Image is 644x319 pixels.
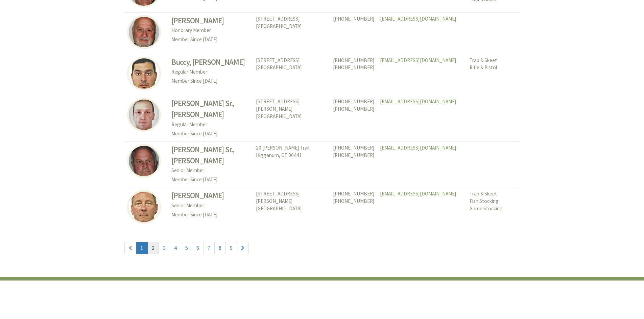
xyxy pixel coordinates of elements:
p: Member Since [DATE] [171,210,251,219]
h3: [PERSON_NAME] [171,15,251,26]
td: [PHONE_NUMBER] [PHONE_NUMBER] [330,54,377,95]
p: Senior Member [171,166,251,175]
a: 9 [225,242,237,254]
a: 7 [203,242,215,254]
a: 5 [181,242,192,254]
p: Regular Member [171,68,251,77]
h3: [PERSON_NAME] Sr., [PERSON_NAME] [171,98,251,120]
td: [STREET_ADDRESS][PERSON_NAME] [GEOGRAPHIC_DATA] [253,187,331,229]
td: [STREET_ADDRESS] [GEOGRAPHIC_DATA] [253,54,331,95]
td: [STREET_ADDRESS][PERSON_NAME] [GEOGRAPHIC_DATA] [253,95,331,141]
a: [EMAIL_ADDRESS][DOMAIN_NAME] [380,98,456,105]
a: [EMAIL_ADDRESS][DOMAIN_NAME] [380,57,456,63]
a: 1 [136,242,148,254]
h3: [PERSON_NAME] [171,190,251,201]
img: David Buckley [127,98,161,132]
a: 3 [159,242,170,254]
a: 6 [192,242,204,254]
p: Honorary Member [171,26,251,35]
p: Regular Member [171,120,251,129]
a: [EMAIL_ADDRESS][DOMAIN_NAME] [380,144,456,151]
p: Senior Member [171,201,251,210]
a: 4 [170,242,181,254]
a: 2 [147,242,159,254]
p: Member Since [DATE] [171,129,251,138]
p: Member Since [DATE] [171,77,251,86]
img: James Bucci [127,15,161,49]
td: [STREET_ADDRESS] [GEOGRAPHIC_DATA] [253,12,331,54]
a: [EMAIL_ADDRESS][DOMAIN_NAME] [380,16,456,22]
a: 8 [214,242,226,254]
h3: [PERSON_NAME] Sr., [PERSON_NAME] [171,144,251,166]
td: [PHONE_NUMBER] [PHONE_NUMBER] [330,187,377,229]
img: Stefano Buccy [127,57,161,90]
nav: Page Navigation [124,235,520,262]
td: [PHONE_NUMBER] [330,12,377,54]
img: Robert Burdon [127,144,161,178]
td: [PHONE_NUMBER] [PHONE_NUMBER] [330,141,377,187]
p: Member Since [DATE] [171,35,251,44]
p: Member Since [DATE] [171,175,251,184]
a: [EMAIL_ADDRESS][DOMAIN_NAME] [380,190,456,197]
img: William Burhans [127,190,161,224]
h3: Buccy, [PERSON_NAME] [171,57,251,68]
td: Trap & Skeet Rifle & Pistol [467,54,520,95]
td: [PHONE_NUMBER] [PHONE_NUMBER] [330,95,377,141]
td: Trap & Skeet Fish Stocking Game Stocking [467,187,520,229]
td: 20 [PERSON_NAME] Trail Higganum, CT 06441 [253,141,331,187]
